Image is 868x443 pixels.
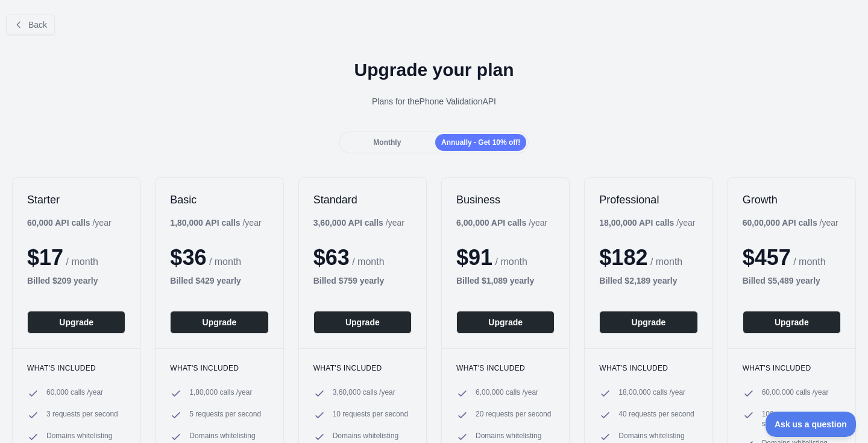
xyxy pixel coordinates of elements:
[766,412,856,437] iframe: Toggle Customer Support
[456,218,526,228] b: 6,00,000 API calls
[599,217,695,229] div: / year
[313,245,350,270] span: $ 63
[313,217,404,229] div: / year
[599,218,674,228] b: 18,00,000 API calls
[743,218,817,228] b: 60,00,000 API calls
[456,245,492,270] span: $ 91
[456,193,555,207] h2: Business
[313,218,383,228] b: 3,60,000 API calls
[313,193,412,207] h2: Standard
[743,245,791,270] span: $ 457
[743,217,838,229] div: / year
[456,217,547,229] div: / year
[743,193,841,207] h2: Growth
[599,245,647,270] span: $ 182
[599,193,697,207] h2: Professional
